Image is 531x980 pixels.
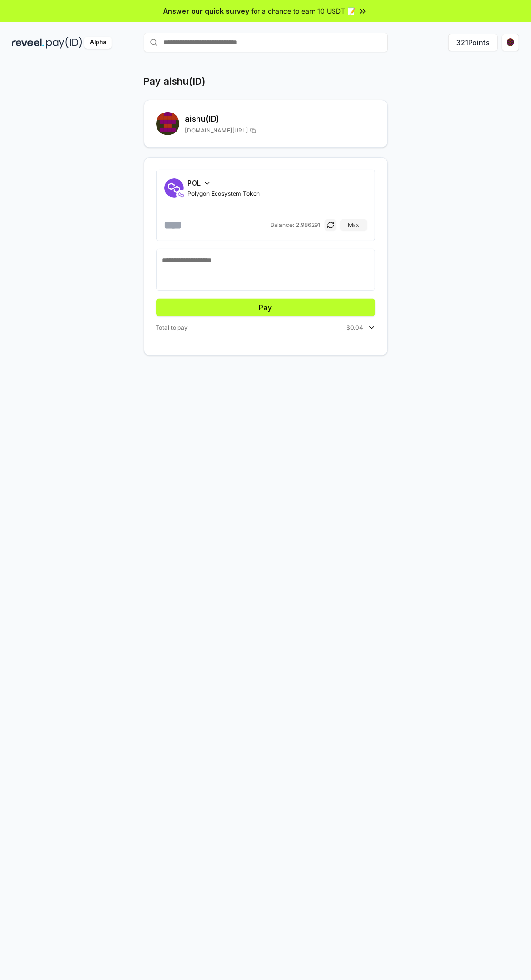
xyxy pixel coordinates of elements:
span: for a chance to earn 10 USDT 📝 [252,6,356,16]
span: Balance: [271,221,295,229]
span: Total to pay [156,324,188,332]
span: 2.986291 [296,221,321,229]
h2: aishu (ID) [185,113,375,125]
span: $0.04 [347,324,364,332]
img: reveel_dark [12,37,44,49]
img: pay_id [46,37,82,49]
span: Polygon Ecosystem Token [188,190,260,198]
button: 321Points [448,34,498,51]
button: Pay [156,299,375,316]
span: Answer our quick survey [164,6,250,16]
img: Polygon Ecosystem Token [164,178,184,198]
span: [DOMAIN_NAME][URL] [185,127,248,134]
button: Max [340,219,367,231]
img: Polygon [176,190,186,200]
h1: Pay aishu(ID) [144,75,206,88]
span: POL [188,178,201,188]
div: Alpha [84,37,112,49]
